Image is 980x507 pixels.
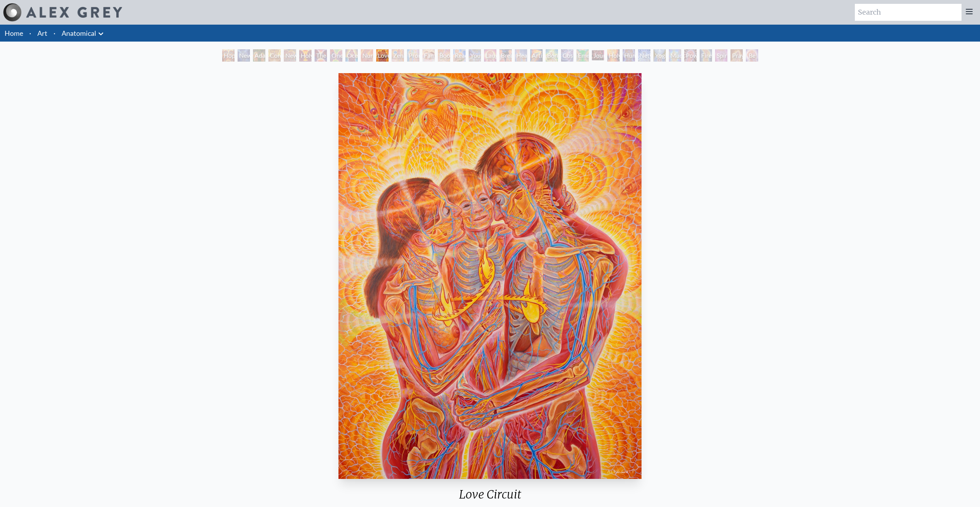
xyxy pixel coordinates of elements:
div: Bond [546,49,558,62]
div: Reading [453,49,466,62]
div: Laughing Man [484,49,496,62]
div: The Kiss [315,49,327,62]
div: Adam & Eve [253,49,265,62]
div: Power to the Peaceful [684,49,697,62]
div: Emerald Grail [576,49,589,62]
img: Love-Circuit-2008-Alex-Grey-watermarked.jpg [338,73,642,479]
div: Young & Old [469,49,481,62]
div: Nursing [361,49,373,62]
div: Hope [222,49,235,62]
a: Anatomical [62,28,96,38]
li: · [50,25,59,42]
a: Art [37,28,47,38]
div: Spirit Animates the Flesh [715,49,727,62]
div: Boo-boo [438,49,450,62]
div: Artist's Hand [530,49,543,62]
div: Breathing [499,49,512,62]
div: Ocean of Love Bliss [345,49,358,62]
div: New Man New Woman [284,49,296,62]
div: Journey of the Wounded Healer [592,49,604,62]
div: Yogi & the Möbius Sphere [653,49,666,62]
div: Praying Hands [730,49,743,62]
div: New Man [DEMOGRAPHIC_DATA]: [DEMOGRAPHIC_DATA] Mind [238,49,250,62]
li: · [26,25,34,42]
input: Search [855,4,962,21]
div: Be a Good Human Being [746,49,758,62]
div: Firewalking [700,49,712,62]
div: Cosmic Lovers [561,49,573,62]
div: Holy Fire [607,49,620,62]
div: Human Geometry [623,49,635,62]
a: Home [5,29,23,37]
div: Mudra [669,49,681,62]
div: Promise [407,49,419,62]
div: Zena Lotus [392,49,404,62]
div: Networks [638,49,650,62]
div: Holy Grail [299,49,312,62]
div: Family [422,49,435,62]
div: Love Circuit [376,49,389,62]
div: Contemplation [268,49,281,62]
div: Healing [515,49,527,62]
div: One Taste [330,49,342,62]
